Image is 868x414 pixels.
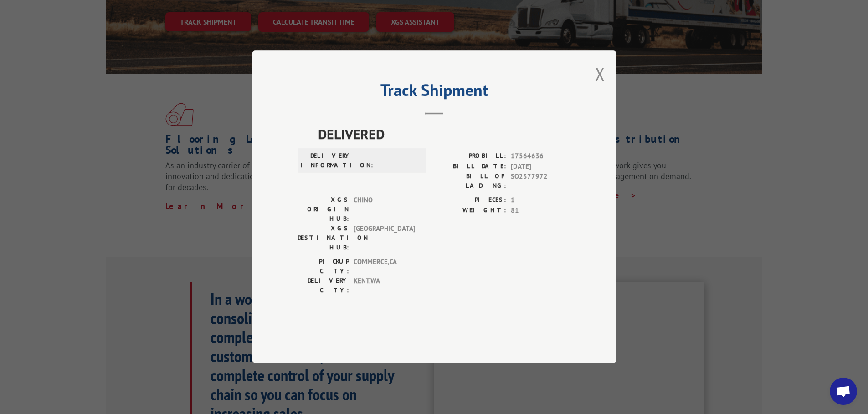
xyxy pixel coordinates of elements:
[511,205,571,216] span: 81
[511,195,571,206] span: 1
[511,161,571,172] span: [DATE]
[434,151,506,162] label: PROBILL:
[298,276,349,295] label: DELIVERY CITY:
[298,84,571,101] h2: Track Shipment
[511,172,571,191] span: SO2377972
[354,224,415,253] span: [GEOGRAPHIC_DATA]
[354,257,415,276] span: COMMERCE , CA
[354,276,415,295] span: KENT , WA
[434,195,506,206] label: PIECES:
[298,224,349,253] label: XGS DESTINATION HUB:
[595,62,605,86] button: Close modal
[354,195,415,224] span: CHINO
[434,161,506,172] label: BILL DATE:
[434,172,506,191] label: BILL OF LADING:
[830,378,857,405] div: Open chat
[318,124,571,145] span: DELIVERED
[298,257,349,276] label: PICKUP CITY:
[298,195,349,224] label: XGS ORIGIN HUB:
[434,205,506,216] label: WEIGHT:
[511,151,571,162] span: 17564636
[300,151,352,170] label: DELIVERY INFORMATION:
